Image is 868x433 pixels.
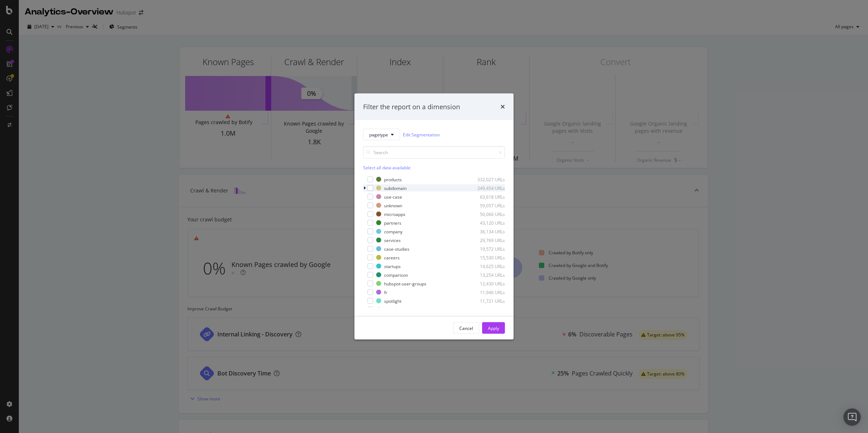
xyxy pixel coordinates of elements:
[469,176,505,182] div: 332,027 URLs
[354,93,514,340] div: modal
[469,289,505,295] div: 11,946 URLs
[384,237,401,243] div: services
[384,202,402,208] div: unknown
[501,102,505,111] div: times
[469,237,505,243] div: 29,769 URLs
[469,202,505,208] div: 59,057 URLs
[403,131,440,138] a: Edit Segmentation
[384,176,402,182] div: products
[384,263,401,269] div: startups
[363,102,460,111] div: Filter the report on a dimension
[384,272,408,278] div: comparison
[453,322,479,334] button: Cancel
[384,211,405,217] div: microapps
[384,306,398,313] div: pricing
[469,280,505,286] div: 12,430 URLs
[384,280,426,286] div: hubspot-user-groups
[384,246,409,252] div: case-studies
[459,325,473,331] div: Cancel
[384,194,402,200] div: use-case
[369,131,388,137] span: pagetype
[469,298,505,304] div: 11,721 URLs
[469,246,505,252] div: 19,572 URLs
[469,194,505,200] div: 63,618 URLs
[384,220,401,226] div: partners
[384,289,387,295] div: fr
[363,129,400,140] button: pagetype
[469,263,505,269] div: 14,625 URLs
[384,254,400,260] div: careers
[469,185,505,191] div: 249,454 URLs
[488,325,499,331] div: Apply
[469,220,505,226] div: 43,120 URLs
[469,254,505,260] div: 15,530 URLs
[482,322,505,334] button: Apply
[469,211,505,217] div: 50,066 URLs
[384,185,407,191] div: subdomain
[843,408,861,426] div: Open Intercom Messenger
[469,272,505,278] div: 13,254 URLs
[384,298,401,304] div: spotlight
[469,228,505,234] div: 36,134 URLs
[363,165,505,171] div: Select all data available
[363,146,505,159] input: Search
[469,306,505,313] div: 11,122 URLs
[384,228,403,234] div: company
